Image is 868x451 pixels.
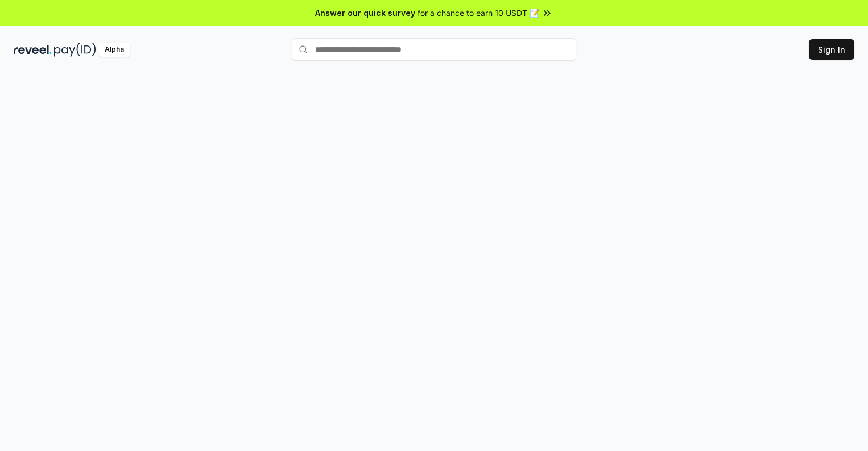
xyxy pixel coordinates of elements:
[54,43,96,57] img: pay_id
[14,43,52,57] img: reveel_dark
[315,7,415,19] span: Answer our quick survey
[809,39,854,60] button: Sign In
[98,43,130,57] div: Alpha
[418,7,539,19] span: for a chance to earn 10 USDT 📝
